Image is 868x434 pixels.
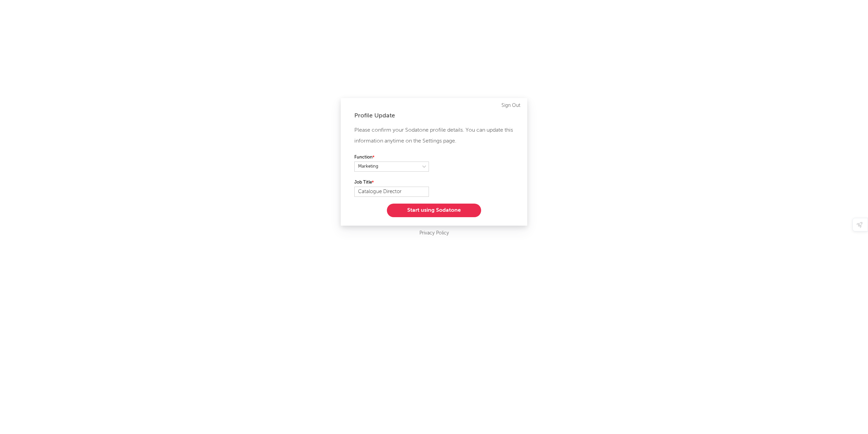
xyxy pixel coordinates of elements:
[419,229,449,238] a: Privacy Policy
[501,101,520,110] a: Sign Out
[354,153,429,162] label: Function
[354,112,514,120] div: Profile Update
[354,125,514,147] p: Please confirm your Sodatone profile details. You can update this information anytime on the Sett...
[354,178,429,187] label: Job Title
[387,204,481,217] button: Start using Sodatone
